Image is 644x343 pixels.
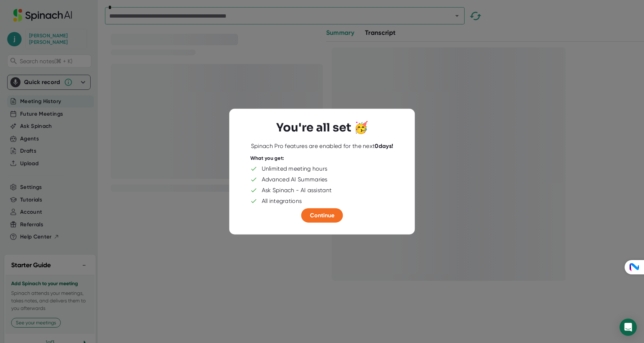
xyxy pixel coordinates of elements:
span: Continue [310,212,334,218]
div: Advanced AI Summaries [262,176,328,183]
div: Ask Spinach - AI assistant [262,186,332,194]
button: Continue [301,208,343,222]
div: Spinach Pro features are enabled for the next [251,143,393,150]
b: 0 days! [375,143,393,149]
div: What you get: [250,155,284,162]
div: Unlimited meeting hours [262,165,328,172]
div: All integrations [262,197,302,204]
h3: You're all set 🥳 [276,121,368,134]
div: Open Intercom Messenger [620,319,637,336]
